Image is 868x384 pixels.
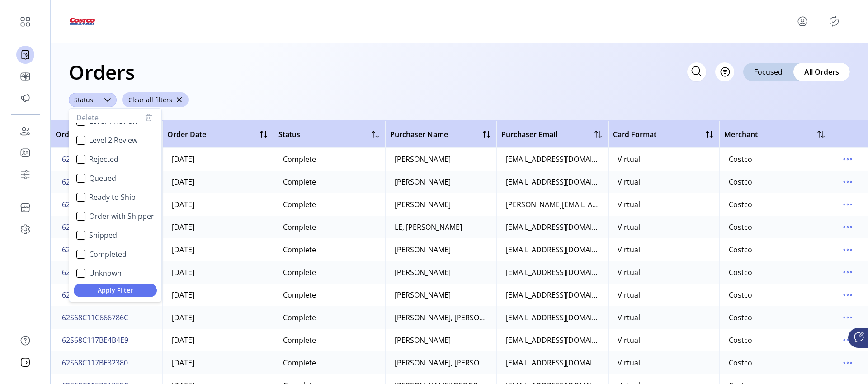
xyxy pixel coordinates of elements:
li: Level 2 Review [71,131,160,149]
div: [PERSON_NAME] [395,267,451,278]
div: [EMAIL_ADDRESS][DOMAIN_NAME] [506,312,599,323]
button: Filter Button [715,62,734,81]
td: [DATE] [162,261,274,284]
span: 62S68C11C666870D [62,244,129,255]
span: Queued [89,173,116,184]
span: Focused [754,66,783,77]
div: Costco [729,335,752,346]
span: Order Number [56,129,107,140]
td: [DATE] [162,351,274,374]
td: [DATE] [162,171,274,193]
div: Costco [729,199,752,210]
li: Shipped [71,226,160,244]
button: menu [840,197,855,212]
div: Virtual [618,244,640,255]
button: menu [840,356,855,370]
div: [PERSON_NAME] [395,244,451,255]
div: [EMAIL_ADDRESS][DOMAIN_NAME] [506,244,599,255]
h1: Orders [69,56,135,88]
span: 62S68C11C666434F [62,289,127,300]
div: [PERSON_NAME] [395,176,451,187]
button: 62S68C11C666870D [60,242,131,257]
li: Ready to Ship [71,188,160,206]
span: Order with Shipper [89,211,154,222]
button: 62S68C1295328348 [60,175,129,189]
div: Complete [283,267,316,278]
div: [PERSON_NAME], [PERSON_NAME] [395,312,488,323]
button: 62S68C11C6662971 [60,265,130,280]
span: Order Date [167,129,206,140]
div: [EMAIL_ADDRESS][DOMAIN_NAME] [506,267,599,278]
div: LE, [PERSON_NAME] [395,222,462,232]
div: Complete [283,222,316,232]
div: Costco [729,357,752,368]
span: 62S68C12314473D7 [62,199,129,210]
span: Shipped [89,230,117,241]
td: [DATE] [162,238,274,261]
span: Unknown [89,268,122,279]
div: Virtual [618,267,640,278]
ul: Option List [69,72,161,285]
span: 62S68C11C666786C [62,312,128,323]
span: Completed [89,249,127,260]
td: [DATE] [162,193,274,216]
div: Focused [743,63,793,81]
span: 62S68C117BE4B4E9 [62,335,128,346]
div: [PERSON_NAME] [395,289,451,300]
div: Costco [729,176,752,187]
td: [DATE] [162,284,274,306]
span: Status [278,129,300,140]
button: menu [840,288,855,302]
div: Costco [729,267,752,278]
div: Complete [283,335,316,346]
li: Completed [71,245,160,263]
span: 62S68C11C6662971 [62,267,128,278]
button: Publisher Panel [827,14,841,28]
div: Costco [729,244,752,255]
div: Costco [729,222,752,232]
span: Rejected [89,154,118,165]
div: Complete [283,176,316,187]
span: 62S68C117BE32380 [62,357,128,368]
div: [EMAIL_ADDRESS][DOMAIN_NAME] [506,289,599,300]
div: [EMAIL_ADDRESS][DOMAIN_NAME] [506,176,599,187]
li: Unknown [71,264,160,282]
button: menu [840,265,855,280]
button: Clear all filters [122,92,189,107]
div: Status [69,93,99,107]
div: [EMAIL_ADDRESS][DOMAIN_NAME] [506,222,599,232]
div: [PERSON_NAME] [395,335,451,346]
button: 62S68C121260054F [60,220,129,234]
button: menu [840,220,855,234]
div: Complete [283,312,316,323]
div: [EMAIL_ADDRESS][DOMAIN_NAME] [506,357,599,368]
li: Rejected [71,150,160,168]
button: menu [840,152,855,166]
button: 62S68C117BE32380 [60,356,130,370]
span: All Orders [804,66,839,77]
div: [PERSON_NAME], [PERSON_NAME] [395,357,488,368]
div: Complete [283,289,316,300]
button: menu [795,14,810,28]
button: menu [840,310,855,325]
span: 62S68C1295335CF3 [62,154,127,165]
span: Merchant [724,129,758,140]
button: 62S68C11C666786C [60,310,130,325]
span: Level 2 Review [89,135,137,146]
div: Complete [283,199,316,210]
div: Virtual [618,222,640,232]
div: Virtual [618,289,640,300]
div: Virtual [618,199,640,210]
span: Purchaser Name [390,129,448,140]
span: Ready to Ship [89,192,136,203]
div: [PERSON_NAME] [395,199,451,210]
div: Virtual [618,312,640,323]
span: Apply Filter [81,285,150,295]
td: [DATE] [162,329,274,351]
div: Virtual [618,176,640,187]
div: [EMAIL_ADDRESS][DOMAIN_NAME] [506,154,599,165]
button: menu [840,175,855,189]
td: [DATE] [162,148,274,171]
span: Clear all filters [128,95,172,104]
span: Delete [76,112,99,123]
